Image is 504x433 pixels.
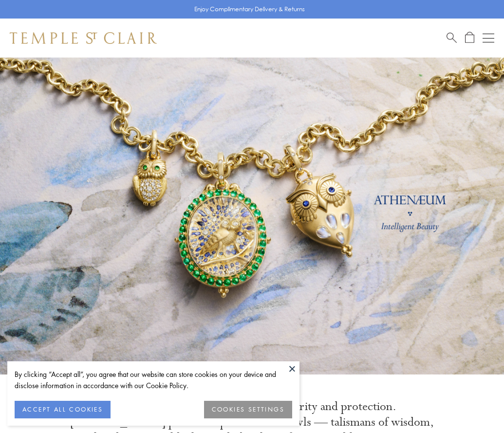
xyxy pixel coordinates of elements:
[447,32,457,44] a: Search
[194,4,305,14] p: Enjoy Complimentary Delivery & Returns
[483,32,494,44] button: Open navigation
[204,401,292,418] button: COOKIES SETTINGS
[15,369,292,391] div: By clicking “Accept all”, you agree that our website can store cookies on your device and disclos...
[10,32,157,44] img: Temple St. Clair
[465,32,474,44] a: Open Shopping Bag
[15,401,111,418] button: ACCEPT ALL COOKIES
